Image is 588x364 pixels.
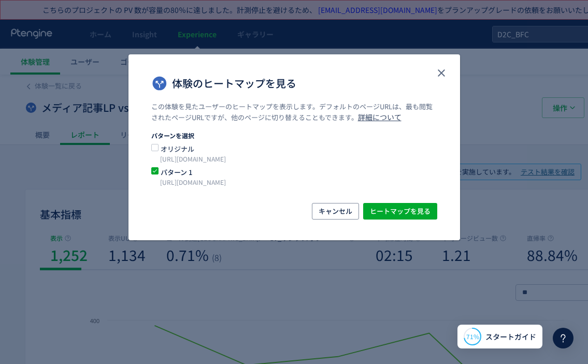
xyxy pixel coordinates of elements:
[159,167,418,177] span: パターン 1
[370,203,431,220] span: ヒートマップを見る
[151,131,437,140] div: パターンを選択
[172,75,296,92] span: 体験のヒートマップを見る
[363,203,437,220] button: ヒートマップを見る
[159,144,418,154] span: オリジナル
[319,203,352,220] span: キャンセル
[128,54,460,240] div: 体験のヒートマップを見る
[160,177,404,187] p: [URL][DOMAIN_NAME]
[312,203,359,220] button: キャンセル
[485,331,536,342] span: スタートガイド
[151,102,437,130] div: この体験を見たユーザーのヒートマップを表示します。デフォルトのページURLは、最も閲覧されたページURLですが、他のページに切り替えることもできます。
[160,154,404,164] p: [URL][DOMAIN_NAME]
[466,332,479,341] span: 71%
[433,65,450,81] button: close
[358,112,401,122] a: 詳細について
